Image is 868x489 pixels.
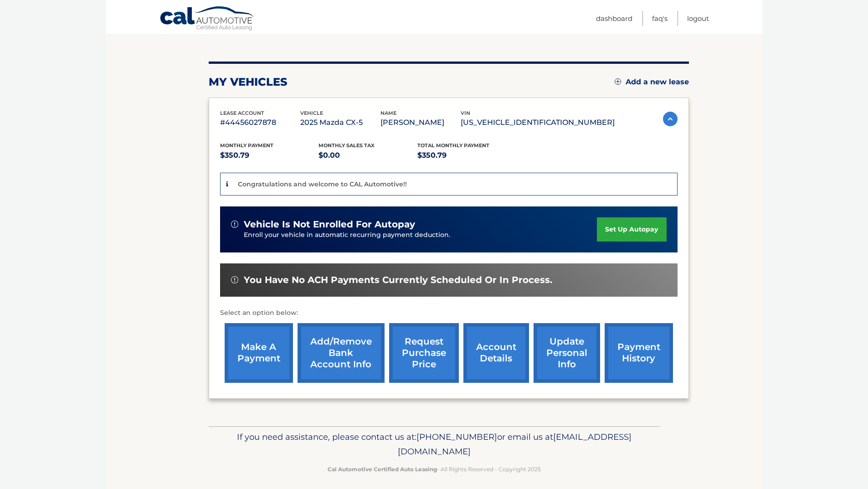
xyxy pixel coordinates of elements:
p: Congratulations and welcome to CAL Automotive!! [238,180,407,188]
p: Enroll your vehicle in automatic recurring payment deduction. [244,230,597,240]
p: $0.00 [318,149,417,162]
a: payment history [605,323,673,383]
p: [PERSON_NAME] [380,116,461,129]
span: You have no ACH payments currently scheduled or in process. [244,274,552,286]
span: vehicle [300,110,323,116]
img: alert-white.svg [231,276,238,283]
a: Dashboard [596,11,632,26]
p: Select an option below: [220,308,678,319]
a: Add a new lease [615,77,689,87]
a: Logout [687,11,709,26]
strong: Cal Automotive Certified Auto Leasing [328,466,437,473]
p: If you need assistance, please contact us at: or email us at [215,430,654,459]
span: Monthly sales Tax [318,142,375,149]
img: add.svg [615,78,621,85]
a: Cal Automotive [159,6,255,32]
span: Monthly Payment [220,142,273,149]
p: $350.79 [417,149,516,162]
a: make a payment [225,323,293,383]
a: Add/Remove bank account info [298,323,385,383]
span: [PHONE_NUMBER] [416,432,497,442]
a: account details [463,323,529,383]
a: update personal info [534,323,600,383]
p: - All Rights Reserved - Copyright 2025 [215,464,654,474]
a: set up autopay [597,217,666,242]
span: Total Monthly Payment [417,142,489,149]
h2: my vehicles [209,75,288,89]
span: lease account [220,110,264,116]
span: name [380,110,396,116]
p: #44456027878 [220,116,300,129]
a: FAQ's [652,11,668,26]
p: 2025 Mazda CX-5 [300,116,380,129]
span: vin [461,110,470,116]
a: request purchase price [389,323,459,383]
p: $350.79 [220,149,319,162]
span: vehicle is not enrolled for autopay [244,219,415,230]
img: accordion-active.svg [663,112,678,126]
p: [US_VEHICLE_IDENTIFICATION_NUMBER] [461,116,615,129]
img: alert-white.svg [231,221,238,228]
